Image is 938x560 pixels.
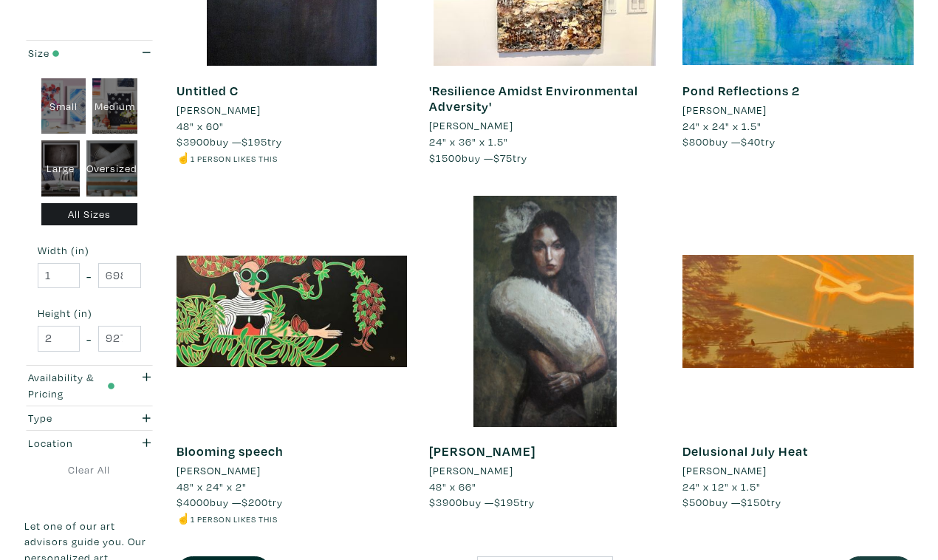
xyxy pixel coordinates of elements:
span: buy — try [429,495,535,509]
div: Availability & Pricing [28,369,114,401]
span: $195 [494,495,520,509]
span: 48" x 66" [429,479,476,494]
div: Size [28,45,114,61]
small: Height (in) [38,308,141,318]
span: $500 [682,495,709,509]
span: 24" x 12" x 1.5" [682,479,761,494]
a: Delusional July Heat [682,443,808,460]
span: $200 [242,495,268,509]
a: Blooming speech [177,443,284,460]
a: Pond Reflections 2 [682,82,800,99]
span: buy — try [429,151,527,165]
a: [PERSON_NAME] [177,102,408,118]
span: $150 [741,495,767,509]
span: buy — try [177,134,282,148]
li: [PERSON_NAME] [429,117,513,134]
li: [PERSON_NAME] [429,462,513,479]
span: - [86,266,92,286]
small: Width (in) [38,245,141,256]
small: 1 person likes this [191,153,278,164]
li: [PERSON_NAME] [177,462,261,479]
div: Small [41,78,86,134]
a: 'Resilience Amidst Environmental Adversity' [429,82,638,115]
button: Type [24,406,154,431]
span: buy — try [682,495,781,509]
a: [PERSON_NAME] [429,117,660,134]
div: Medium [92,78,137,134]
span: $3900 [429,495,462,509]
a: [PERSON_NAME] [429,443,535,460]
button: Location [24,431,154,455]
span: buy — try [177,495,283,509]
span: $75 [493,151,513,165]
div: Type [28,410,114,426]
span: 48" x 60" [177,119,224,133]
button: Size [24,41,154,65]
span: $195 [242,134,267,148]
span: $4000 [177,495,210,509]
li: ☝️ [177,511,408,527]
span: 24" x 36" x 1.5" [429,134,508,148]
span: $40 [741,134,761,148]
span: $1500 [429,151,462,165]
li: [PERSON_NAME] [177,102,261,118]
div: All Sizes [41,203,138,226]
div: Location [28,435,114,451]
a: [PERSON_NAME] [682,102,914,118]
li: [PERSON_NAME] [682,462,767,479]
button: Availability & Pricing [24,366,154,406]
span: $800 [682,134,709,148]
span: $3900 [177,134,210,148]
a: [PERSON_NAME] [429,462,660,479]
a: [PERSON_NAME] [177,462,408,479]
span: 24" x 24" x 1.5" [682,119,761,133]
li: ☝️ [177,150,408,166]
span: 48" x 24" x 2" [177,479,247,494]
div: Oversized [86,140,137,197]
div: Large [41,140,81,197]
a: [PERSON_NAME] [682,462,914,479]
span: buy — try [682,134,776,148]
a: Clear All [24,462,154,478]
small: 1 person likes this [191,513,278,525]
a: Untitled C [177,82,239,99]
span: - [86,329,92,349]
li: [PERSON_NAME] [682,102,767,118]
